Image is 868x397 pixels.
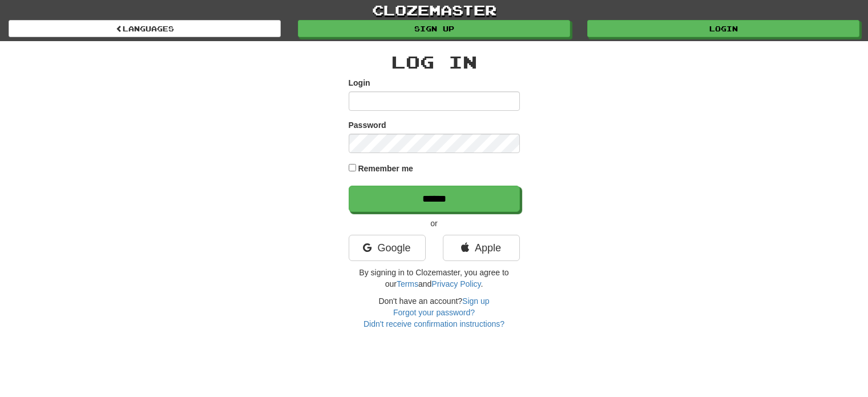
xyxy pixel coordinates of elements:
a: Apple [443,235,520,261]
a: Languages [9,20,281,37]
div: Don't have an account? [349,295,520,330]
a: Sign up [462,296,489,306]
label: Password [349,119,386,131]
label: Remember me [358,163,413,174]
a: Sign up [298,20,570,37]
a: Forgot your password? [393,308,475,317]
label: Login [349,77,370,89]
a: Didn't receive confirmation instructions? [364,319,504,328]
p: or [349,218,520,229]
h2: Log In [349,53,520,71]
a: Terms [397,279,418,288]
p: By signing in to Clozemaster, you agree to our and . [349,267,520,290]
a: Privacy Policy [431,279,481,288]
a: Google [349,235,426,261]
a: Login [587,20,859,37]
